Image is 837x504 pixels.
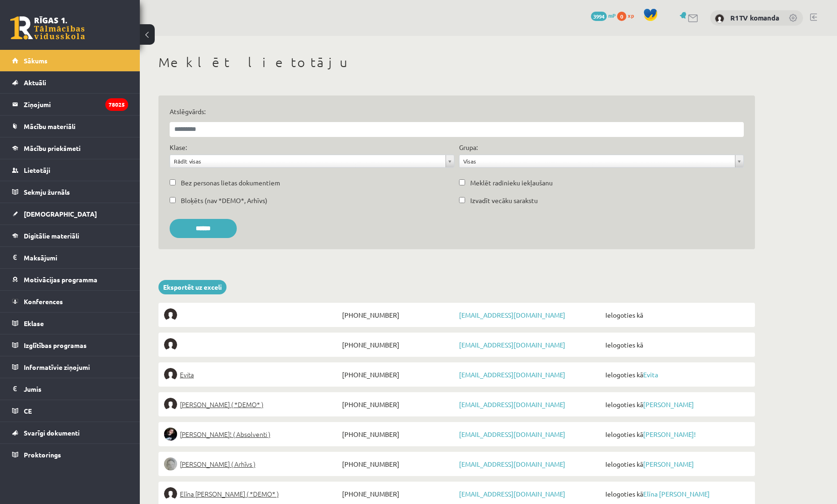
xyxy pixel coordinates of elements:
span: Motivācijas programma [24,275,97,284]
label: Izvadīt vecāku sarakstu [470,196,538,205]
span: Ielogoties kā [603,368,749,381]
a: [PERSON_NAME] [643,460,694,468]
span: CE [24,407,32,415]
a: Svarīgi dokumenti [12,422,128,443]
span: Ielogoties kā [603,338,749,351]
span: [PERSON_NAME]! ( Absolventi ) [180,428,270,441]
span: 0 [617,12,626,21]
span: Svarīgi dokumenti [24,429,80,437]
a: [EMAIL_ADDRESS][DOMAIN_NAME] [459,460,565,468]
a: [EMAIL_ADDRESS][DOMAIN_NAME] [459,341,565,349]
a: Sākums [12,50,128,71]
img: Sofija Anrio-Karlauska! [164,428,177,441]
a: Elīna [PERSON_NAME] [643,490,710,498]
a: [DEMOGRAPHIC_DATA] [12,203,128,225]
a: Evita [643,370,658,379]
a: 0 xp [617,12,638,19]
span: [PHONE_NUMBER] [340,308,457,321]
span: Rādīt visas [174,155,442,167]
span: Ielogoties kā [603,398,749,411]
span: Sākums [24,56,48,65]
span: Ielogoties kā [603,308,749,321]
a: [EMAIL_ADDRESS][DOMAIN_NAME] [459,311,565,319]
a: [EMAIL_ADDRESS][DOMAIN_NAME] [459,370,565,379]
img: R1TV komanda [715,14,724,23]
span: [PHONE_NUMBER] [340,368,457,381]
a: Proktorings [12,444,128,465]
a: Maksājumi [12,247,128,268]
span: Proktorings [24,450,61,459]
a: Aktuāli [12,72,128,93]
span: [PHONE_NUMBER] [340,338,457,351]
a: [PERSON_NAME] [643,400,694,409]
a: [EMAIL_ADDRESS][DOMAIN_NAME] [459,400,565,409]
span: [PHONE_NUMBER] [340,487,457,500]
span: Ielogoties kā [603,428,749,441]
span: Izglītības programas [24,341,87,349]
label: Bez personas lietas dokumentiem [181,178,280,188]
span: Lietotāji [24,166,50,174]
a: Izglītības programas [12,334,128,356]
img: Elīna Jolanta Bunce [164,487,177,500]
legend: Maksājumi [24,247,128,268]
i: 78025 [105,98,128,111]
span: [PHONE_NUMBER] [340,457,457,470]
span: [PERSON_NAME] ( *DEMO* ) [180,398,263,411]
span: Konferences [24,297,63,306]
a: Visas [460,155,743,167]
a: [PERSON_NAME] ( Arhīvs ) [164,457,340,470]
img: Lelde Braune [164,457,177,470]
span: [PERSON_NAME] ( Arhīvs ) [180,457,255,470]
h1: Meklēt lietotāju [158,54,755,70]
span: Elīna [PERSON_NAME] ( *DEMO* ) [180,487,279,500]
label: Grupa: [459,143,478,152]
span: mP [608,12,616,19]
a: [PERSON_NAME] ( *DEMO* ) [164,398,340,411]
a: Jumis [12,378,128,400]
span: Evita [180,368,194,381]
span: Jumis [24,385,41,393]
span: Visas [463,155,731,167]
a: Rīgas 1. Tālmācības vidusskola [10,16,85,40]
a: Konferences [12,291,128,312]
a: [PERSON_NAME]! [643,430,696,438]
label: Bloķēts (nav *DEMO*, Arhīvs) [181,196,268,205]
a: R1TV komanda [730,13,779,22]
span: Ielogoties kā [603,457,749,470]
span: Mācību materiāli [24,122,75,130]
a: Digitālie materiāli [12,225,128,246]
a: Motivācijas programma [12,269,128,290]
a: Mācību materiāli [12,116,128,137]
span: Eklase [24,319,44,327]
a: Eksportēt uz exceli [158,280,226,294]
a: Informatīvie ziņojumi [12,356,128,378]
a: [EMAIL_ADDRESS][DOMAIN_NAME] [459,490,565,498]
img: Evita [164,368,177,381]
a: Ziņojumi78025 [12,94,128,115]
label: Meklēt radinieku iekļaušanu [470,178,553,188]
span: 3994 [591,12,607,21]
a: Mācību priekšmeti [12,137,128,159]
a: [EMAIL_ADDRESS][DOMAIN_NAME] [459,430,565,438]
a: Rādīt visas [170,155,454,167]
span: [DEMOGRAPHIC_DATA] [24,210,97,218]
label: Atslēgvārds: [170,107,744,116]
span: Mācību priekšmeti [24,144,81,152]
span: [PHONE_NUMBER] [340,428,457,441]
a: Sekmju žurnāls [12,181,128,203]
span: Sekmju žurnāls [24,188,70,196]
a: [PERSON_NAME]! ( Absolventi ) [164,428,340,441]
span: Aktuāli [24,78,46,87]
span: [PHONE_NUMBER] [340,398,457,411]
a: Evita [164,368,340,381]
a: Eklase [12,313,128,334]
a: 3994 mP [591,12,616,19]
span: Ielogoties kā [603,487,749,500]
img: Elīna Elizabete Ancveriņa [164,398,177,411]
a: Lietotāji [12,159,128,181]
legend: Ziņojumi [24,94,128,115]
span: Digitālie materiāli [24,232,79,240]
a: Elīna [PERSON_NAME] ( *DEMO* ) [164,487,340,500]
a: CE [12,400,128,422]
span: xp [628,12,634,19]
